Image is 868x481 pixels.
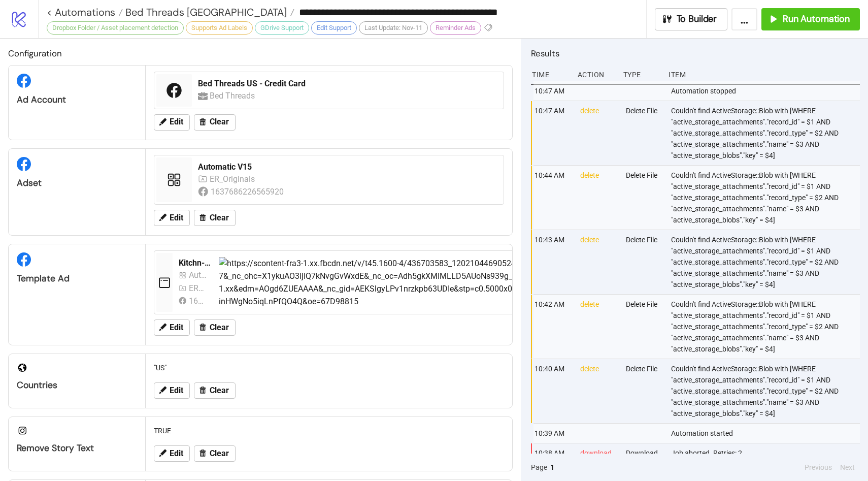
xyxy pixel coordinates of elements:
[154,210,190,226] button: Edit
[677,13,717,25] span: To Builder
[194,445,236,462] button: Clear
[255,21,309,35] div: GDrive Support
[783,13,850,25] span: Run Automation
[170,386,183,395] span: Edit
[670,359,862,423] div: Couldn't find ActiveStorage::Blob with [WHERE "active_storage_attachments"."record_id" = $1 AND "...
[531,47,860,60] h2: Results
[655,8,728,30] button: To Builder
[667,65,860,84] div: Item
[210,173,257,185] div: ER_Originals
[17,379,137,391] div: Countries
[579,166,618,230] div: delete
[625,359,663,423] div: Delete File
[670,101,862,165] div: Couldn't find ActiveStorage::Blob with [WHERE "active_storage_attachments"."record_id" = $1 AND "...
[189,282,207,295] div: ER_Originals [2024]
[170,449,183,458] span: Edit
[123,6,287,19] span: Bed Threads [GEOGRAPHIC_DATA]
[198,162,497,173] div: Automatic V15
[194,319,236,336] button: Clear
[625,166,663,230] div: Delete File
[186,21,253,35] div: Supports Ad Labels
[47,7,123,17] a: < Automations
[17,94,137,106] div: Ad Account
[837,462,858,473] button: Next
[579,359,618,423] div: delete
[170,213,183,222] span: Edit
[547,462,557,473] button: 1
[154,114,190,131] button: Edit
[533,359,572,423] div: 10:40 AM
[531,65,570,84] div: Time
[210,323,229,332] span: Clear
[170,117,183,126] span: Edit
[625,295,663,359] div: Delete File
[430,21,481,35] div: Reminder Ads
[17,177,137,189] div: Adset
[194,114,236,131] button: Clear
[533,424,572,443] div: 10:39 AM
[150,421,508,440] div: TRUE
[670,424,862,443] div: Automation started
[625,230,663,294] div: Delete File
[533,295,572,359] div: 10:42 AM
[625,101,663,165] div: Delete File
[531,462,547,473] span: Page
[311,21,357,35] div: Edit Support
[210,449,229,458] span: Clear
[154,382,190,399] button: Edit
[579,230,618,294] div: delete
[194,210,236,226] button: Clear
[210,117,229,126] span: Clear
[761,8,860,30] button: Run Automation
[8,47,513,60] h2: Configuration
[622,65,661,84] div: Type
[670,166,862,230] div: Couldn't find ActiveStorage::Blob with [WHERE "active_storage_attachments"."record_id" = $1 AND "...
[533,81,572,101] div: 10:47 AM
[533,101,572,165] div: 10:47 AM
[670,230,862,294] div: Couldn't find ActiveStorage::Blob with [WHERE "active_storage_attachments"."record_id" = $1 AND "...
[577,65,615,84] div: Action
[359,21,428,35] div: Last Update: Nov-11
[179,258,211,269] div: Kitchn-Template-New
[17,273,137,284] div: Template Ad
[210,89,257,102] div: Bed Threads
[198,78,497,89] div: Bed Threads US - Credit Card
[802,462,835,473] button: Previous
[670,295,862,359] div: Couldn't find ActiveStorage::Blob with [WHERE "active_storage_attachments"."record_id" = $1 AND "...
[579,295,618,359] div: delete
[194,382,236,399] button: Clear
[150,358,508,377] div: "US"
[154,319,190,336] button: Edit
[47,21,184,35] div: Dropbox Folder / Asset placement detection
[189,295,207,307] div: 1637686226565920
[210,386,229,395] span: Clear
[170,323,183,332] span: Edit
[189,269,207,281] div: Automatic V1
[533,166,572,230] div: 10:44 AM
[579,101,618,165] div: delete
[17,442,137,454] div: Remove Story Text
[154,445,190,462] button: Edit
[123,7,294,17] a: Bed Threads [GEOGRAPHIC_DATA]
[731,8,757,30] button: ...
[533,230,572,294] div: 10:43 AM
[211,185,285,198] div: 1637686226565920
[210,213,229,222] span: Clear
[670,81,862,101] div: Automation stopped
